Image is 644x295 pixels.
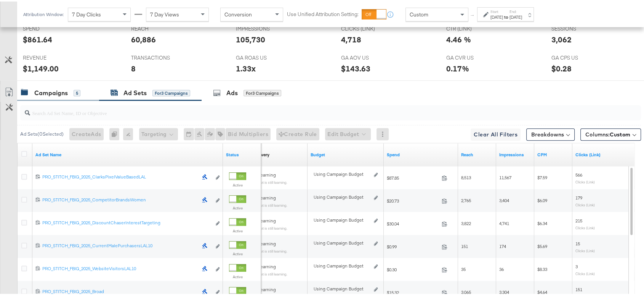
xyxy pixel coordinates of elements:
span: GA AOV US [341,53,398,60]
a: The number of people your ad was served to. [461,150,493,156]
label: Use Unified Attribution Setting: [287,9,359,16]
span: $87.85 [387,173,439,179]
sub: Ad set is still learning. [253,247,287,252]
sub: Ad set is still learning. [253,201,287,206]
span: REACH [131,24,188,31]
div: for 3 Campaigns [152,88,190,95]
span: Conversion [224,10,252,16]
button: Breakdowns [526,127,575,139]
div: $143.63 [341,62,370,73]
span: CTR (LINK) [446,24,503,31]
span: $7.59 [537,173,547,179]
span: 2,765 [461,196,471,202]
span: 7 Day Clicks [72,10,101,16]
span: Columns: [585,129,630,137]
span: REVENUE [23,53,80,60]
div: 0.17% [446,62,469,73]
span: 3,822 [461,219,471,225]
div: Ad Sets [123,87,147,96]
sub: Clicks (Link) [575,247,595,251]
a: Your Ad Set name. [35,150,220,156]
span: 35 [461,265,466,271]
div: Using Campaign Budget [314,238,372,245]
sub: Ad set is still learning. [253,178,287,183]
div: Using Campaign Budget [314,170,372,176]
strong: to [503,13,509,18]
div: 1.33x [236,62,256,73]
span: Learning [253,216,276,222]
label: Active [229,273,246,278]
div: Ads [226,87,238,96]
sub: Clicks (Link) [575,224,595,229]
div: Using Campaign Budget [314,284,372,290]
a: PRO_STITCH_FBIG_2025_Broad [42,287,198,295]
span: GA CVR US [446,53,503,60]
span: $5.69 [537,242,547,248]
label: Active [229,250,246,255]
a: Shows the current state of your Ad Set. [226,150,258,156]
sub: Clicks (Link) [575,201,595,206]
a: PRO_STITCH_FBIG_2025_CurrentMalePurchasersLAL10 [42,241,198,249]
span: Clear All Filters [474,128,517,138]
span: 174 [499,242,506,248]
div: PRO_STITCH_FBIG_2025_DiscountChaserInterestTargeting [42,218,211,224]
span: 151 [461,242,468,248]
span: 179 [575,193,582,199]
span: 4,741 [499,219,509,225]
label: Active [229,204,246,209]
div: 8 [131,62,136,73]
a: PRO_STITCH_FBIG_2025_ClarksPixelValueBasedLAL [42,172,198,180]
input: Search Ad Set Name, ID or Objective [30,101,585,116]
sub: Ad set is still learning. [253,224,287,229]
span: 3,304 [499,288,509,293]
span: 3 [575,262,578,268]
a: Shows the current budget of Ad Set. [311,150,381,156]
a: PRO_STITCH_FBIG_2025_CompetitorBrandsWomen [42,195,198,203]
div: PRO_STITCH_FBIG_2025_CompetitorBrandsWomen [42,195,198,201]
span: $6.09 [537,196,547,202]
div: Ad Sets ( 0 Selected) [20,129,64,136]
sub: Clicks (Link) [575,270,595,274]
span: Learning [253,285,276,291]
span: GA CPS US [551,53,608,60]
span: Learning [253,262,276,268]
div: for 3 Campaigns [244,88,281,95]
span: 3,404 [499,196,509,202]
div: $0.28 [551,62,571,73]
span: $0.99 [387,242,439,248]
span: TRANSACTIONS [131,53,188,60]
span: $0.30 [387,265,439,271]
sub: Clicks (Link) [575,178,595,183]
a: The number of times your ad was served. On mobile apps an ad is counted as served the first time ... [499,150,531,156]
span: 566 [575,170,582,176]
span: $20.73 [387,196,439,202]
div: 4.46 % [446,32,471,44]
span: $6.34 [537,219,547,225]
div: PRO_STITCH_FBIG_2025_Broad [42,287,198,293]
span: 36 [499,265,504,271]
div: PRO_STITCH_FBIG_2025_ClarksPixelValueBasedLAL [42,172,198,178]
span: GA ROAS US [236,53,293,60]
span: Learning [253,170,276,176]
span: 3,065 [461,288,471,293]
a: PRO_STITCH_FBIG_2025_WebsiteVisitorsLAL10 [42,264,198,272]
div: [DATE] [490,13,503,19]
span: 151 [575,285,582,291]
sub: Ad set is still learning. [253,270,287,275]
a: The total amount spent to date. [387,150,455,156]
div: Using Campaign Budget [314,193,372,199]
div: Using Campaign Budget [314,216,372,222]
span: $4.64 [537,288,547,293]
div: 0 [109,126,123,139]
a: PRO_STITCH_FBIG_2025_DiscountChaserInterestTargeting [42,218,211,226]
span: 8,513 [461,173,471,179]
span: 7 Day Views [150,10,179,16]
label: Active [229,181,246,186]
div: PRO_STITCH_FBIG_2025_WebsiteVisitorsLAL10 [42,264,198,270]
span: ↑ [469,13,476,16]
span: 15 [575,239,580,245]
div: 4,718 [341,32,361,44]
span: IMPRESSIONS [236,24,293,31]
span: Learning [253,239,276,245]
button: Columns:Custom [580,127,641,139]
